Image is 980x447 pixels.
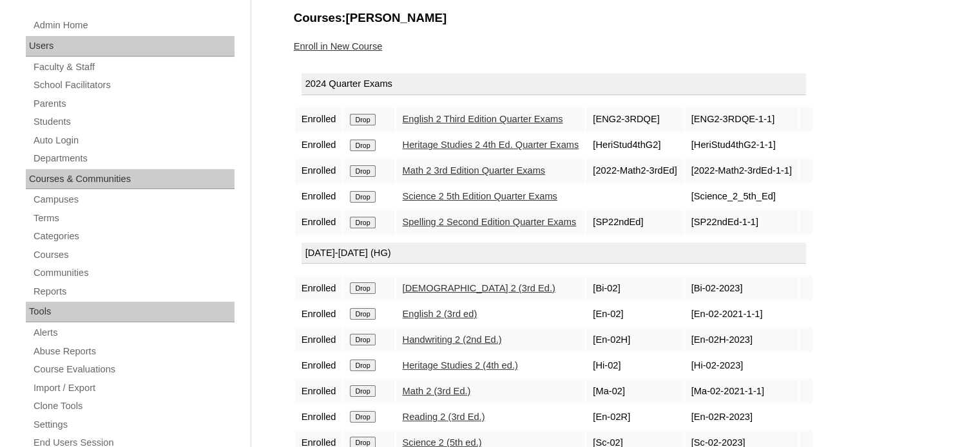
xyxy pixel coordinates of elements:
[403,283,555,293] a: [DEMOGRAPHIC_DATA] 2 (3rd Ed.)
[685,107,798,132] td: [ENG2-3RDQE-1-1]
[32,343,235,360] a: Abuse Reports
[295,133,343,158] td: Enrolled
[32,284,235,300] a: Reports
[403,334,502,345] a: Handwriting 2 (2nd Ed.)
[32,228,235,244] a: Categories
[403,114,563,124] a: English 2 Third Edition Quarter Exams
[685,405,798,429] td: [En-02R-2023]
[26,302,235,322] div: Tools
[32,114,235,130] a: Students
[586,302,683,326] td: [En-02]
[350,282,375,294] input: Drop
[403,360,518,370] a: Heritage Studies 2 (4th ed.)
[26,36,235,57] div: Users
[586,107,683,132] td: [ENG2-3RDQE]
[403,217,577,227] a: Spelling 2 Second Edition Quarter Exams
[294,41,383,51] a: Enroll in New Course
[295,302,343,326] td: Enrolled
[295,379,343,403] td: Enrolled
[586,210,683,235] td: [SP22ndEd]
[32,59,235,75] a: Faculty & Staff
[685,133,798,158] td: [HeriStud4thG2-1-1]
[295,210,343,235] td: Enrolled
[350,165,375,177] input: Drop
[350,334,375,345] input: Drop
[403,165,546,176] a: Math 2 3rd Edition Quarter Exams
[32,210,235,226] a: Terms
[295,159,343,183] td: Enrolled
[32,17,235,33] a: Admin Home
[403,191,557,201] a: Science 2 5th Edition Quarter Exams
[295,185,343,209] td: Enrolled
[403,412,485,422] a: Reading 2 (3rd Ed.)
[294,10,932,26] h3: Courses:[PERSON_NAME]
[295,353,343,378] td: Enrolled
[295,107,343,132] td: Enrolled
[32,151,235,167] a: Departments
[586,327,683,352] td: [En-02H]
[350,191,375,203] input: Drop
[350,360,375,371] input: Drop
[403,140,579,150] a: Heritage Studies 2 4th Ed. Quarter Exams
[685,210,798,235] td: [SP22ndEd-1-1]
[350,140,375,151] input: Drop
[32,96,235,112] a: Parents
[32,325,235,341] a: Alerts
[586,379,683,403] td: [Ma-02]
[586,353,683,378] td: [Hi-02]
[586,405,683,429] td: [En-02R]
[350,114,375,125] input: Drop
[586,276,683,300] td: [Bi-02]
[586,159,683,183] td: [2022-Math2-3rdEd]
[32,132,235,149] a: Auto Login
[685,379,798,403] td: [Ma-02-2021-1-1]
[32,380,235,396] a: Import / Export
[295,276,343,300] td: Enrolled
[32,192,235,208] a: Campuses
[403,309,477,319] a: English 2 (3rd ed)
[32,77,235,93] a: School Facilitators
[586,133,683,158] td: [HeriStud4thG2]
[350,308,375,320] input: Drop
[350,217,375,228] input: Drop
[32,417,235,433] a: Settings
[350,385,375,397] input: Drop
[32,398,235,414] a: Clone Tools
[302,242,806,264] div: [DATE]-[DATE] (HG)
[350,411,375,423] input: Drop
[685,185,798,209] td: [Science_2_5th_Ed]
[302,73,806,95] div: 2024 Quarter Exams
[685,302,798,326] td: [En-02-2021-1-1]
[685,159,798,183] td: [2022-Math2-3rdEd-1-1]
[26,169,235,190] div: Courses & Communities
[685,276,798,300] td: [Bi-02-2023]
[32,247,235,263] a: Courses
[403,386,471,396] a: Math 2 (3rd Ed.)
[32,265,235,281] a: Communities
[685,353,798,378] td: [Hi-02-2023]
[295,327,343,352] td: Enrolled
[295,405,343,429] td: Enrolled
[32,361,235,378] a: Course Evaluations
[685,327,798,352] td: [En-02H-2023]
